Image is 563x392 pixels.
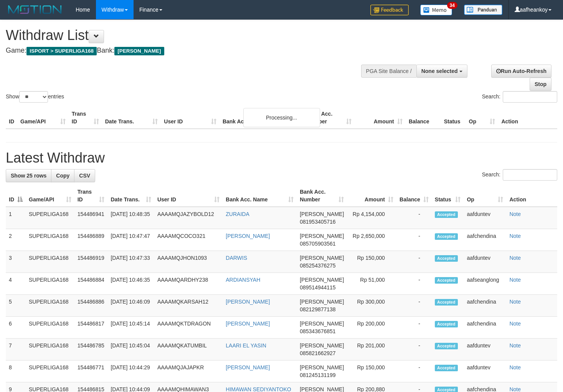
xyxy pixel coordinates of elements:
span: Accepted [435,277,458,284]
th: Op: activate to sort column ascending [464,185,506,207]
td: Rp 51,000 [347,273,396,295]
th: Amount: activate to sort column ascending [347,185,396,207]
a: Note [509,342,521,349]
span: Copy 085343676851 to clipboard [300,328,335,334]
th: ID: activate to sort column descending [6,185,26,207]
td: [DATE] 10:45:14 [107,317,154,339]
label: Show entries [6,91,64,103]
span: [PERSON_NAME] [300,342,344,349]
td: 154486771 [74,360,108,382]
td: aafduntev [464,251,506,273]
td: Rp 200,000 [347,317,396,339]
td: - [396,317,432,339]
th: Bank Acc. Name: activate to sort column ascending [223,185,297,207]
td: SUPERLIGA168 [26,251,74,273]
span: Copy 081245131199 to clipboard [300,372,335,378]
span: Accepted [435,321,458,327]
td: SUPERLIGA168 [26,339,74,360]
span: [PERSON_NAME] [300,255,344,261]
span: CSV [79,173,90,179]
th: Balance [406,107,441,129]
td: Rp 4,154,000 [347,207,396,229]
span: ISPORT > SUPERLIGA168 [26,47,97,55]
span: Accepted [435,365,458,371]
h1: Withdraw List [6,28,368,43]
span: [PERSON_NAME] [300,364,344,370]
th: Op [466,107,499,129]
img: Button%20Memo.svg [420,5,452,15]
td: aafduntev [464,339,506,360]
td: [DATE] 10:46:09 [107,295,154,317]
a: Stop [530,78,551,91]
span: Copy 085705903561 to clipboard [300,241,335,247]
span: [PERSON_NAME] [300,233,344,239]
td: aafchendina [464,295,506,317]
h4: Game: Bank: [6,47,368,55]
td: - [396,207,432,229]
th: Bank Acc. Name [220,107,304,129]
td: 154486889 [74,229,108,251]
td: AAAAMQARDHY238 [154,273,223,295]
span: Accepted [435,255,458,262]
td: 2 [6,229,26,251]
span: [PERSON_NAME] [114,47,164,55]
th: Status [441,107,466,129]
td: Rp 150,000 [347,251,396,273]
td: - [396,273,432,295]
td: AAAAMQJHON1093 [154,251,223,273]
div: PGA Site Balance / [361,65,416,78]
td: 154486785 [74,339,108,360]
label: Search: [482,91,557,103]
th: Trans ID: activate to sort column ascending [74,185,108,207]
th: Bank Acc. Number: activate to sort column ascending [297,185,347,207]
td: - [396,229,432,251]
span: Copy [56,173,69,179]
td: 8 [6,360,26,382]
img: Feedback.jpg [370,5,409,15]
a: CSV [74,169,95,182]
th: Game/API [17,107,69,129]
span: Copy 082129877138 to clipboard [300,306,335,312]
td: 7 [6,339,26,360]
td: Rp 2,650,000 [347,229,396,251]
td: - [396,360,432,382]
span: [PERSON_NAME] [300,321,344,327]
td: Rp 300,000 [347,295,396,317]
td: 3 [6,251,26,273]
span: Accepted [435,233,458,240]
td: SUPERLIGA168 [26,295,74,317]
td: AAAAMQKTDRAGON [154,317,223,339]
td: Rp 150,000 [347,360,396,382]
input: Search: [503,91,557,103]
th: Status: activate to sort column ascending [432,185,464,207]
a: Note [509,211,521,217]
th: Game/API: activate to sort column ascending [26,185,74,207]
td: [DATE] 10:45:04 [107,339,154,360]
td: [DATE] 10:47:33 [107,251,154,273]
a: Note [509,233,521,239]
a: [PERSON_NAME] [226,233,270,239]
td: AAAAMQKATUMBIL [154,339,223,360]
td: [DATE] 10:44:29 [107,360,154,382]
td: - [396,251,432,273]
span: [PERSON_NAME] [300,277,344,283]
th: Trans ID [69,107,102,129]
a: Note [509,255,521,261]
div: Processing... [243,108,320,127]
a: ZURAIDA [226,211,249,217]
a: Note [509,299,521,305]
td: - [396,295,432,317]
td: [DATE] 10:46:35 [107,273,154,295]
td: 154486941 [74,207,108,229]
td: SUPERLIGA168 [26,317,74,339]
td: [DATE] 10:47:47 [107,229,154,251]
td: aafduntev [464,207,506,229]
a: Run Auto-Refresh [491,65,551,78]
td: SUPERLIGA168 [26,360,74,382]
span: Show 25 rows [11,173,46,179]
td: SUPERLIGA168 [26,229,74,251]
td: 154486884 [74,273,108,295]
td: aafseanglong [464,273,506,295]
th: Date Trans. [102,107,161,129]
td: aafchendina [464,317,506,339]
